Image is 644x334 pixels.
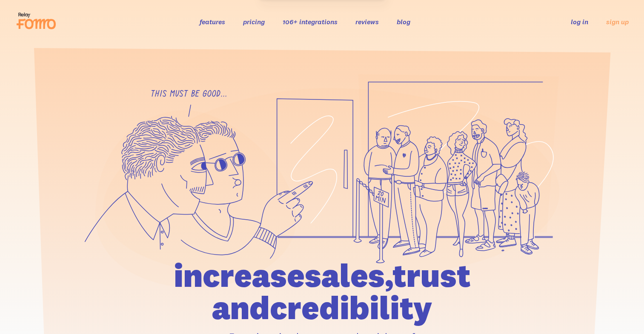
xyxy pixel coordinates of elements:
a: reviews [355,17,379,26]
h1: increase sales, trust and credibility [125,259,519,324]
a: blog [397,17,410,26]
a: sign up [606,17,629,26]
a: log in [571,17,588,26]
a: features [200,17,225,26]
a: 106+ integrations [283,17,338,26]
a: pricing [243,17,265,26]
